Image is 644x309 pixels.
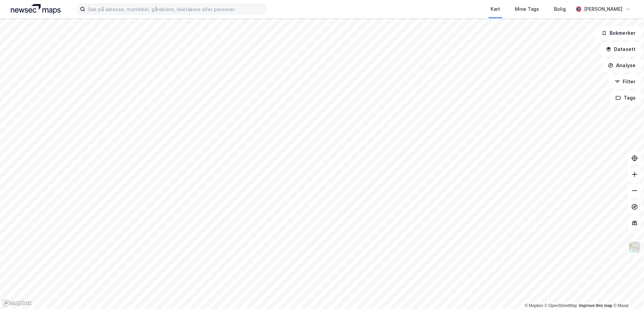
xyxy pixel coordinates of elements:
iframe: Chat Widget [610,277,644,309]
input: Søk på adresse, matrikkel, gårdeiere, leietakere eller personer [85,4,265,14]
div: Mine Tags [515,5,539,13]
img: logo.a4113a55bc3d86da70a041830d287a7e.svg [11,4,61,14]
div: Kart [491,5,500,13]
div: Bolig [554,5,566,13]
div: [PERSON_NAME] [584,5,622,13]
